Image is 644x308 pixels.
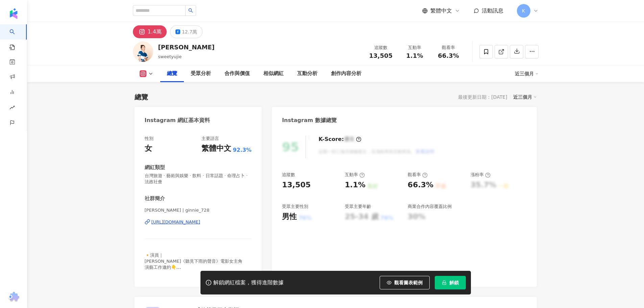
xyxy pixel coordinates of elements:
div: 性別 [145,136,153,142]
div: 網紅類型 [145,164,165,171]
div: K-Score : [318,136,361,143]
div: 1.4萬 [148,27,162,37]
span: 66.3% [438,52,459,59]
span: lock [442,280,447,285]
div: 觀看率 [408,172,428,178]
span: 台灣旅遊 · 藝術與娛樂 · 飲料 · 日常話題 · 命理占卜 · 法政社會 [145,173,252,185]
div: Instagram 數據總覽 [282,117,337,124]
span: 觀看圖表範例 [394,280,423,285]
span: 繁體中文 [430,7,452,15]
span: [PERSON_NAME] | ginnie_728 [145,207,252,213]
div: 觀看率 [436,44,461,51]
span: 活動訊息 [482,7,503,14]
button: 12.7萬 [170,25,202,38]
div: Instagram 網紅基本資料 [145,117,210,124]
div: 12.7萬 [182,27,197,37]
div: 總覽 [135,92,148,102]
span: rise [9,101,15,116]
div: 66.3% [408,180,433,190]
img: logo icon [8,8,19,19]
span: 92.3% [233,146,252,154]
div: 受眾分析 [191,70,211,78]
span: 13,505 [369,52,392,59]
div: 互動率 [345,172,365,178]
div: 受眾主要性別 [282,204,308,210]
div: 創作內容分析 [331,70,361,78]
div: 解鎖網紅檔案，獲得進階數據 [213,279,284,286]
span: sweetyujie [158,54,182,59]
div: 互動率 [402,44,428,51]
div: 商業合作內容覆蓋比例 [408,204,452,210]
button: 1.4萬 [133,25,167,38]
span: search [188,8,193,13]
div: [PERSON_NAME] [158,43,215,51]
img: KOL Avatar [133,42,153,62]
div: 13,505 [282,180,311,190]
div: 主要語言 [201,136,219,142]
div: [URL][DOMAIN_NAME] [151,219,200,225]
div: 追蹤數 [282,172,295,178]
div: 近三個月 [515,68,539,79]
span: K [522,7,525,15]
div: 追蹤數 [368,44,394,51]
a: [URL][DOMAIN_NAME] [145,219,252,225]
div: 繁體中文 [201,143,231,154]
div: 社群簡介 [145,195,165,202]
div: 男性 [282,212,297,222]
div: 互動分析 [297,70,317,78]
div: 合作與價值 [224,70,250,78]
button: 觀看圖表範例 [380,276,430,289]
div: 漲粉率 [471,172,491,178]
span: 🔸演員｜ [PERSON_NAME]《聽見下雨的聲音》電影女主角 演藝工作邀約👇 合名娛樂[PERSON_NAME]📪[EMAIL_ADDRESS][DOMAIN_NAME] 🔸媒體公關PR｜ ... [145,253,251,307]
div: 1.1% [345,180,365,190]
div: 女 [145,143,152,154]
div: 相似網紅 [263,70,284,78]
span: 解鎖 [449,280,459,285]
div: 近三個月 [513,93,537,101]
div: 最後更新日期：[DATE] [458,94,507,100]
button: 解鎖 [435,276,466,289]
img: chrome extension [7,292,20,303]
div: 受眾主要年齡 [345,204,371,210]
span: 1.1% [406,52,423,59]
div: 總覽 [167,70,177,78]
a: search [9,24,23,51]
